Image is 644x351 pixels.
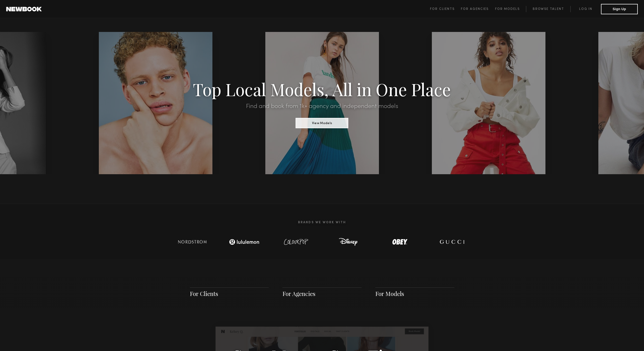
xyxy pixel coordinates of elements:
[279,237,313,247] img: logo-colour-pop.svg
[296,118,348,128] button: View Models
[435,237,469,247] img: logo-gucci.svg
[430,6,461,12] a: For Clients
[282,290,315,298] a: For Agencies
[383,237,417,247] img: logo-obey.svg
[296,120,348,125] a: View Models
[461,6,495,12] a: For Agencies
[495,6,526,12] a: For Models
[461,8,489,11] span: For Agencies
[570,6,601,12] a: Log in
[174,237,211,247] img: logo-nordstrom.svg
[167,214,478,231] h2: Brands We Work With
[430,8,455,11] span: For Clients
[331,237,365,247] img: logo-disney.svg
[526,6,570,12] a: Browse Talent
[48,103,596,110] h2: Find and book from 1k+ agency and independent models
[495,8,520,11] span: For Models
[190,290,218,298] a: For Clients
[226,237,262,247] img: logo-lulu.svg
[48,81,596,97] h1: Top Local Models, All in One Place
[375,290,404,298] a: For Models
[601,4,638,14] button: Sign Up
